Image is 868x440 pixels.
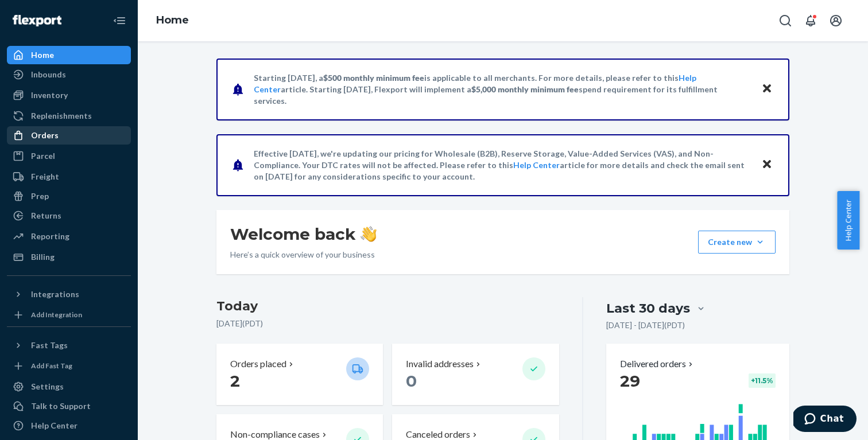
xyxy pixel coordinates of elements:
[31,49,54,61] div: Home
[7,126,131,145] a: Orders
[7,248,131,266] a: Billing
[31,89,68,101] div: Inventory
[7,308,131,322] a: Add Integration
[774,9,797,32] button: Open Search Box
[147,4,198,37] ol: breadcrumbs
[31,310,82,320] div: Add Integration
[7,227,131,246] a: Reporting
[837,191,859,250] button: Help Center
[7,107,131,125] a: Replenishments
[406,371,417,391] span: 0
[759,157,774,173] button: Close
[31,69,66,80] div: Inbounds
[361,226,377,242] img: hand-wave emoji
[7,86,131,104] a: Inventory
[31,210,61,221] div: Returns
[7,187,131,205] a: Prep
[7,46,131,64] a: Home
[156,14,189,26] a: Home
[7,359,131,373] a: Add Fast Tag
[793,406,857,434] iframe: Opens a widget where you can chat to one of our agents
[7,207,131,225] a: Returns
[392,344,559,405] button: Invalid addresses 0
[7,65,131,84] a: Inbounds
[230,224,377,244] h1: Welcome back
[7,147,131,165] a: Parcel
[7,168,131,186] a: Freight
[230,371,240,391] span: 2
[31,251,55,263] div: Billing
[230,249,377,260] p: Here’s a quick overview of your business
[749,373,776,388] div: + 11.5 %
[31,231,69,242] div: Reporting
[7,416,131,435] a: Help Center
[108,9,131,32] button: Close Navigation
[31,289,79,300] div: Integrations
[31,361,72,371] div: Add Fast Tag
[31,400,91,412] div: Talk to Support
[216,297,559,316] h3: Today
[254,72,750,107] p: Starting [DATE], a is applicable to all merchants. For more details, please refer to this article...
[323,73,424,83] span: $500 monthly minimum fee
[406,357,474,371] p: Invalid addresses
[7,285,131,303] button: Integrations
[620,357,695,371] button: Delivered orders
[254,148,750,182] p: Effective [DATE], we're updating our pricing for Wholesale (B2B), Reserve Storage, Value-Added Se...
[513,160,560,170] a: Help Center
[7,336,131,355] button: Fast Tags
[606,299,690,317] div: Last 30 days
[216,344,383,405] button: Orders placed 2
[471,84,579,94] span: $5,000 monthly minimum fee
[31,340,68,351] div: Fast Tags
[606,320,685,331] p: [DATE] - [DATE] ( PDT )
[7,377,131,396] a: Settings
[759,81,774,98] button: Close
[31,190,49,202] div: Prep
[31,110,92,122] div: Replenishments
[216,318,559,329] p: [DATE] ( PDT )
[13,15,61,26] img: Flexport logo
[698,231,776,254] button: Create new
[230,357,286,371] p: Orders placed
[31,150,55,162] div: Parcel
[824,9,847,32] button: Open account menu
[799,9,822,32] button: Open notifications
[31,130,59,141] div: Orders
[31,381,64,392] div: Settings
[7,397,131,415] button: Talk to Support
[31,420,77,431] div: Help Center
[620,371,640,391] span: 29
[31,171,59,182] div: Freight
